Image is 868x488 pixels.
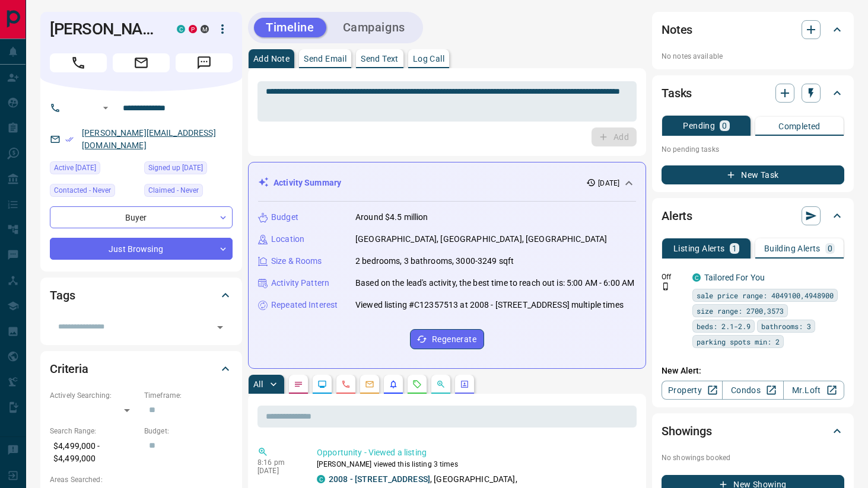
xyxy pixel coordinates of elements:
[50,359,88,378] h2: Criteria
[412,379,422,389] svg: Requests
[144,161,233,178] div: Fri Apr 05 2013
[662,365,844,377] p: New Alert:
[761,320,811,332] span: bathrooms: 3
[317,446,632,459] p: Opportunity - Viewed a listing
[783,381,844,400] a: Mr.Loft
[317,475,325,483] div: condos.ca
[257,458,299,467] p: 8:16 pm
[148,184,199,196] span: Claimed - Never
[271,211,298,224] p: Budget
[317,459,632,470] p: [PERSON_NAME] viewed this listing 3 times
[662,282,670,291] svg: Push Notification Only
[697,320,751,332] span: beds: 2.1-2.9
[50,53,107,72] span: Call
[662,141,844,158] p: No pending tasks
[662,165,844,184] button: New Task
[697,289,834,301] span: sale price range: 4049100,4948900
[662,417,844,445] div: Showings
[257,467,299,475] p: [DATE]
[258,172,636,194] div: Activity Summary[DATE]
[304,55,346,63] p: Send Email
[50,390,138,401] p: Actively Searching:
[704,273,765,282] a: Tailored For You
[828,244,832,253] p: 0
[271,255,322,267] p: Size & Rooms
[355,233,607,245] p: [GEOGRAPHIC_DATA], [GEOGRAPHIC_DATA], [GEOGRAPHIC_DATA]
[50,474,233,485] p: Areas Searched:
[317,379,327,389] svg: Lead Browsing Activity
[331,18,417,37] button: Campaigns
[662,206,692,225] h2: Alerts
[329,474,430,484] a: 2008 - [STREET_ADDRESS]
[54,184,111,196] span: Contacted - Never
[722,381,783,400] a: Condos
[722,122,727,130] p: 0
[65,135,74,143] svg: Email Verified
[144,390,233,401] p: Timeframe:
[662,84,692,103] h2: Tasks
[697,336,780,347] span: parking spots min: 2
[662,422,712,441] h2: Showings
[355,277,634,289] p: Based on the lead's activity, the best time to reach out is: 5:00 AM - 6:00 AM
[50,238,233,260] div: Just Browsing
[361,55,399,63] p: Send Text
[113,53,170,72] span: Email
[662,20,692,39] h2: Notes
[778,122,821,130] p: Completed
[764,244,821,253] p: Building Alerts
[82,128,216,150] a: [PERSON_NAME][EMAIL_ADDRESS][DOMAIN_NAME]
[212,319,228,336] button: Open
[253,380,263,388] p: All
[144,426,233,436] p: Budget:
[389,379,398,389] svg: Listing Alerts
[253,55,290,63] p: Add Note
[732,244,737,253] p: 1
[410,329,484,349] button: Regenerate
[697,305,784,317] span: size range: 2700,3573
[177,25,185,33] div: condos.ca
[460,379,469,389] svg: Agent Actions
[50,281,233,310] div: Tags
[50,206,233,228] div: Buyer
[50,161,138,178] div: Tue Aug 26 2025
[355,255,514,267] p: 2 bedrooms, 3 bathrooms, 3000-3249 sqft
[271,277,329,289] p: Activity Pattern
[294,379,303,389] svg: Notes
[662,272,685,282] p: Off
[662,15,844,44] div: Notes
[673,244,725,253] p: Listing Alerts
[683,122,715,130] p: Pending
[50,426,138,436] p: Search Range:
[50,20,159,39] h1: [PERSON_NAME]
[176,53,233,72] span: Message
[662,79,844,107] div: Tasks
[598,178,619,189] p: [DATE]
[189,25,197,33] div: property.ca
[662,202,844,230] div: Alerts
[50,286,75,305] h2: Tags
[98,101,113,115] button: Open
[50,355,233,383] div: Criteria
[201,25,209,33] div: mrloft.ca
[54,162,96,174] span: Active [DATE]
[365,379,374,389] svg: Emails
[355,211,428,224] p: Around $4.5 million
[274,177,341,189] p: Activity Summary
[662,452,844,463] p: No showings booked
[355,299,624,311] p: Viewed listing #C12357513 at 2008 - [STREET_ADDRESS] multiple times
[148,162,203,174] span: Signed up [DATE]
[254,18,326,37] button: Timeline
[341,379,351,389] svg: Calls
[271,233,304,245] p: Location
[692,273,701,282] div: condos.ca
[662,51,844,62] p: No notes available
[436,379,446,389] svg: Opportunities
[271,299,338,311] p: Repeated Interest
[413,55,444,63] p: Log Call
[662,381,723,400] a: Property
[50,436,138,468] p: $4,499,000 - $4,499,000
